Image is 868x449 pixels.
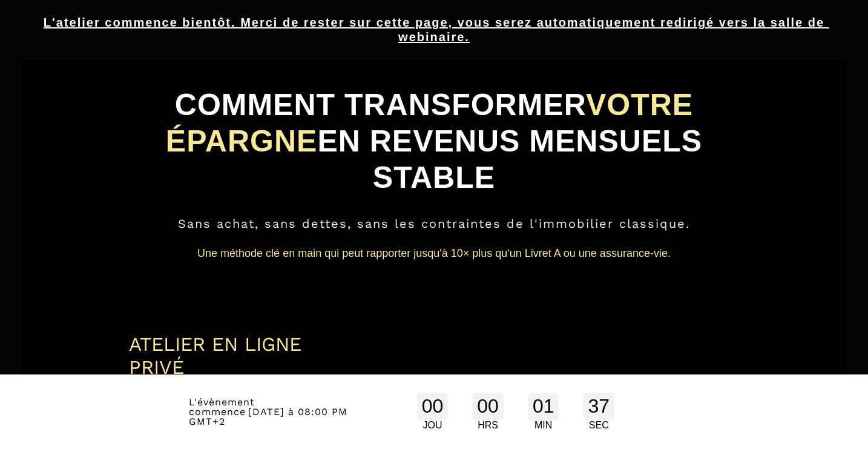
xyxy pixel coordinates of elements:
[417,393,449,420] div: 00
[472,420,504,431] div: HRS
[129,333,344,379] div: ATELIER EN LIGNE PRIVÉ
[528,420,559,431] div: MIN
[583,420,614,431] div: SEC
[189,396,255,417] span: L'évènement commence
[583,393,614,420] div: 37
[44,16,829,44] u: L'atelier commence bientôt. Merci de rester sur cette page, vous serez automatiquement redirigé v...
[197,247,671,259] span: Une méthode clé en main qui peut rapporter jusqu'à 10× plus qu'un Livret A ou une assurance-vie.
[189,406,347,427] span: [DATE] à 08:00 PM GMT+2
[528,393,559,420] div: 01
[129,81,739,202] h1: COMMENT TRANSFORMER EN REVENUS MENSUELS STABLE
[178,216,690,231] span: Sans achat, sans dettes, sans les contraintes de l'immobilier classique.
[472,393,504,420] div: 00
[417,420,449,431] div: JOU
